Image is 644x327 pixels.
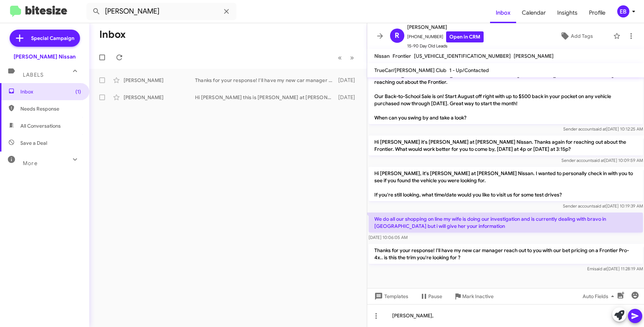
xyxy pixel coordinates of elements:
[334,50,346,65] button: Previous
[587,266,643,271] span: Emi [DATE] 11:28:19 AM
[446,31,484,42] a: Open in CRM
[195,77,336,84] div: Thanks for your response! I'll have my new car manager reach out to you with our bet pricing on a...
[20,105,81,112] span: Needs Response
[14,53,76,60] div: [PERSON_NAME] Nissan
[369,244,643,264] p: Thanks for your response! I'll have my new car manager reach out to you with our bet pricing on a...
[571,30,593,42] span: Add Tags
[336,77,361,84] div: [DATE]
[583,290,617,303] span: Auto Fields
[428,290,442,303] span: Pause
[563,203,643,209] span: Sender account [DATE] 10:19:39 AM
[543,30,610,42] button: Add Tags
[99,29,126,40] h1: Inbox
[369,136,643,155] p: Hi [PERSON_NAME] it's [PERSON_NAME] at [PERSON_NAME] Nissan. Thanks again for reaching out about ...
[594,266,606,271] span: said at
[583,2,611,23] a: Profile
[23,72,44,78] span: Labels
[334,50,358,65] nav: Page navigation example
[338,53,342,62] span: «
[23,160,38,167] span: More
[593,126,606,132] span: said at
[395,30,399,41] span: R
[374,67,446,73] span: TrueCar/[PERSON_NAME] Club
[346,50,358,65] button: Next
[369,213,643,233] p: We do all our shopping on line my wife is doing our investigation and is currently dealing with b...
[490,2,516,23] a: Inbox
[591,158,604,163] span: said at
[593,203,605,209] span: said at
[407,42,484,50] span: 15-90 Day Old Leads
[414,53,511,59] span: [US_VEHICLE_IDENTIFICATION_NUMBER]
[350,53,354,62] span: »
[407,23,484,31] span: [PERSON_NAME]
[20,139,47,147] span: Save a Deal
[124,94,195,101] div: [PERSON_NAME]
[551,2,583,23] a: Insights
[407,31,484,42] span: [PHONE_NUMBER]
[86,3,236,20] input: Search
[369,68,643,124] p: Hi [PERSON_NAME] it's [PERSON_NAME], General Sales Manager at [PERSON_NAME] Nissan. Thanks again ...
[516,2,551,23] a: Calendar
[462,290,494,303] span: Mark Inactive
[514,53,554,59] span: [PERSON_NAME]
[393,53,411,59] span: Frontier
[369,167,643,201] p: Hi [PERSON_NAME], it's [PERSON_NAME] at [PERSON_NAME] Nissan. I wanted to personally check in wit...
[561,158,643,163] span: Sender account [DATE] 10:09:59 AM
[448,290,499,303] button: Mark Inactive
[75,88,81,95] span: (1)
[373,290,408,303] span: Templates
[374,53,390,59] span: Nissan
[20,88,81,95] span: Inbox
[617,5,629,17] div: EB
[449,67,489,73] span: 1 - Up/Contacted
[336,94,361,101] div: [DATE]
[577,290,623,303] button: Auto Fields
[563,126,643,132] span: Sender account [DATE] 10:12:25 AM
[20,122,61,129] span: All Conversations
[369,235,408,240] span: [DATE] 10:06:05 AM
[10,30,80,47] a: Special Campaign
[31,35,74,42] span: Special Campaign
[367,290,414,303] button: Templates
[124,77,195,84] div: [PERSON_NAME]
[414,290,448,303] button: Pause
[611,5,636,17] button: EB
[195,94,336,101] div: Hi [PERSON_NAME] this is [PERSON_NAME] at [PERSON_NAME] Nissan. Thanks again for reaching out abo...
